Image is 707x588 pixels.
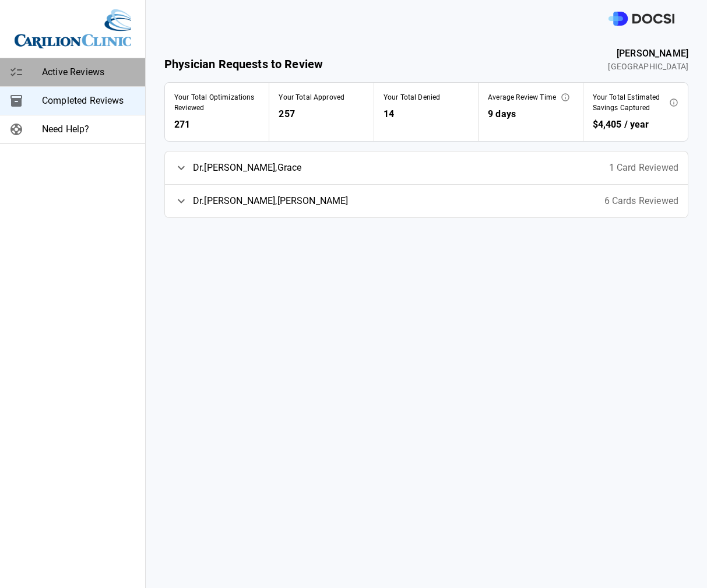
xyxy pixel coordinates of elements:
[609,161,678,175] span: 1 Card Reviewed
[593,92,664,113] span: Your Total Estimated Savings Captured
[488,107,573,121] span: 9 days
[279,92,344,103] span: Your Total Approved
[174,118,259,132] span: 271
[593,119,649,130] span: $4,405 / year
[193,194,349,208] span: Dr. [PERSON_NAME] , [PERSON_NAME]
[604,194,678,208] span: 6 Cards Reviewed
[608,61,688,73] span: [GEOGRAPHIC_DATA]
[174,92,259,113] span: Your Total Optimizations Reviewed
[384,92,441,103] span: Your Total Denied
[42,94,136,108] span: Completed Reviews
[561,93,570,102] svg: This represents the average time it takes from when an optimization is ready for your review to w...
[193,161,301,175] span: Dr. [PERSON_NAME] , Grace
[384,107,469,121] span: 14
[42,65,136,79] span: Active Reviews
[15,9,131,48] img: Site Logo
[608,47,688,61] span: [PERSON_NAME]
[279,107,364,121] span: 257
[669,98,678,107] svg: This is the estimated annual impact of the preference card optimizations which you have approved....
[488,92,556,103] span: Average Review Time
[164,55,323,73] span: Physician Requests to Review
[42,122,136,136] span: Need Help?
[608,12,674,26] img: DOCSI Logo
